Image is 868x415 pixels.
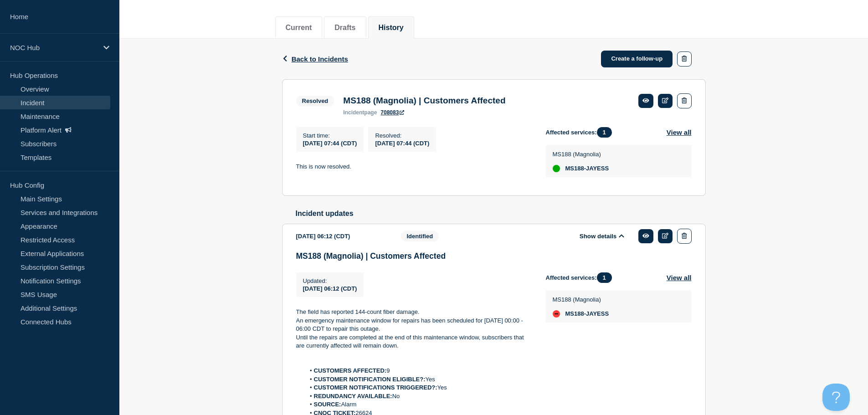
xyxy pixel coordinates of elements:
li: 9 [305,367,531,375]
span: [DATE] 07:44 (CDT) [303,140,357,147]
strong: CUSTOMER NOTIFICATION ELIGIBLE?: [314,376,426,383]
li: Alarm [305,400,531,409]
h2: Incident updates [296,210,706,218]
span: Identified [401,231,439,241]
a: 708083 [380,109,404,116]
button: History [379,24,404,32]
li: No [305,392,531,400]
strong: SOURCE: [314,401,341,408]
p: This is now resolved. [296,163,531,171]
div: up [553,165,560,172]
h3: MS188 (Magnolia) | Customers Affected [343,96,505,106]
span: 1 [597,127,612,138]
p: Resolved : [375,132,429,139]
button: Current [286,24,312,32]
p: Until the repairs are completed at the end of this maintenance window, subscribers that are curre... [296,333,531,350]
p: Start time : [303,132,357,139]
p: MS188 (Magnolia) [553,151,609,158]
button: Back to Incidents [282,55,348,63]
span: Resolved [296,96,334,106]
span: MS188-JAYESS [565,165,609,172]
span: Affected services: [546,272,616,283]
span: incident [343,109,364,116]
span: Affected services: [546,127,616,138]
button: Show details [577,232,627,240]
p: MS188 (Magnolia) [553,296,609,303]
li: Yes [305,384,531,392]
iframe: Help Scout Beacon - Open [822,384,850,411]
p: NOC Hub [10,44,98,51]
span: 1 [597,272,612,283]
button: View all [667,127,692,138]
span: Back to Incidents [292,55,348,63]
a: Create a follow-up [601,51,673,67]
strong: CUSTOMER NOTIFICATIONS TRIGGERED?: [314,384,437,391]
p: page [343,109,377,116]
span: MS188-JAYESS [565,310,609,318]
p: The field has reported 144-count fiber damage. [296,308,531,316]
div: down [553,310,560,318]
p: An emergency maintenance window for repairs has been scheduled for [DATE] 00:00 - 06:00 CDT to re... [296,317,531,333]
h3: MS188 (Magnolia) | Customers Affected [296,251,692,261]
li: Yes [305,375,531,384]
span: [DATE] 07:44 (CDT) [375,140,429,147]
strong: REDUNDANCY AVAILABLE: [314,393,392,400]
strong: CUSTOMERS AFFECTED: [314,367,387,374]
button: View all [667,272,692,283]
span: [DATE] 06:12 (CDT) [303,285,357,292]
button: Drafts [334,24,355,32]
p: Updated : [303,277,357,284]
div: [DATE] 06:12 (CDT) [296,229,387,244]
